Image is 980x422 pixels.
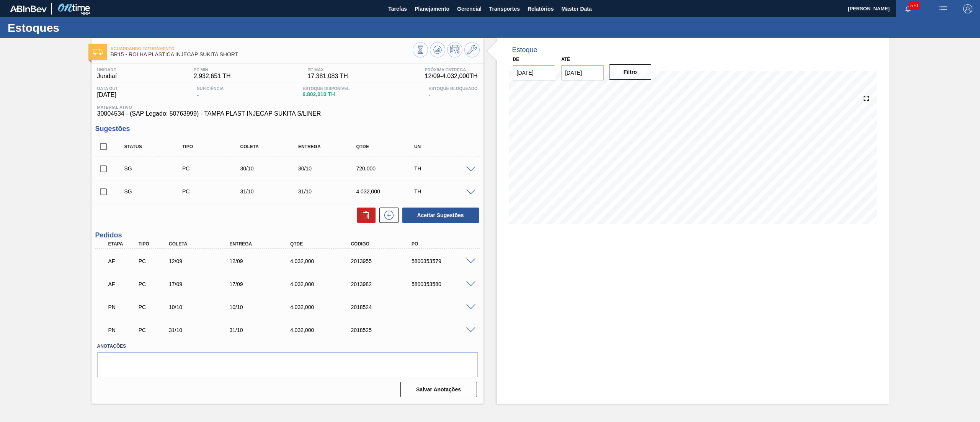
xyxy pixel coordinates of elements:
[528,4,554,13] span: Relatórios
[238,165,304,172] div: 30/10/2025
[489,4,520,13] span: Transportes
[93,49,103,55] img: Ícone
[939,4,948,13] img: userActions
[194,67,231,72] span: PE MIN
[561,57,570,62] label: Até
[896,3,920,14] button: Notificações
[227,281,297,287] div: 17/09/2025
[137,241,170,247] div: Tipo
[122,165,189,172] div: Sugestão Criada
[122,188,189,195] div: Sugestão Criada
[122,144,189,149] div: Status
[137,327,170,333] div: Pedido de Compra
[106,241,139,247] div: Etapa
[167,304,236,310] div: 10/10/2025
[349,241,418,247] div: Código
[513,57,519,62] label: De
[111,46,413,51] span: Aguardando Faturamento
[399,207,480,224] div: Aceitar Sugestões
[106,299,139,316] div: Pedido em Negociação
[167,258,236,264] div: 12/09/2025
[106,276,139,293] div: Aguardando Faturamento
[909,2,920,10] span: 570
[402,208,479,223] button: Aceitar Sugestões
[108,281,137,287] p: AF
[513,65,555,80] input: dd/mm/yyyy
[425,67,478,72] span: Próxima Entrega
[400,382,477,397] button: Salvar Anotações
[425,73,478,80] span: 12/09 - 4.032,000 TH
[106,322,139,339] div: Pedido em Negociação
[354,165,420,172] div: 720,000
[288,281,358,287] div: 4.032,000
[307,67,348,72] span: PE MAX
[194,73,231,80] span: 2.932,651 TH
[354,144,420,149] div: Qtde
[288,258,358,264] div: 4.032,000
[426,86,479,98] div: -
[227,304,297,310] div: 10/10/2025
[108,327,137,333] p: PN
[464,42,480,57] button: Ir ao Master Data / Geral
[97,110,478,117] span: 30004534 - (SAP Legado: 50763999) - TAMPA PLAST INJECAP SUKITA S/LINER
[388,4,407,13] span: Tarefas
[307,73,348,80] span: 17.381,083 TH
[561,65,604,80] input: dd/mm/yyyy
[180,144,247,149] div: Tipo
[288,327,358,333] div: 4.032,000
[238,188,304,195] div: 31/10/2025
[195,86,225,98] div: -
[197,86,224,91] span: Suficiência
[447,42,462,57] button: Programar Estoque
[302,86,350,91] span: Estoque Disponível
[412,188,479,195] div: TH
[349,258,418,264] div: 2013955
[349,327,418,333] div: 2018525
[561,4,591,13] span: Master Data
[288,304,358,310] div: 4.032,000
[428,86,477,91] span: Estoque Bloqueado
[227,258,297,264] div: 12/09/2025
[412,144,479,149] div: UN
[410,258,479,264] div: 5800353579
[349,304,418,310] div: 2018524
[412,165,479,172] div: TH
[97,67,117,72] span: Unidade
[415,4,449,13] span: Planejamento
[410,281,479,287] div: 5800353580
[106,253,139,270] div: Aguardando Faturamento
[354,188,420,195] div: 4.032,000
[963,4,972,13] img: Logout
[108,304,137,310] p: PN
[95,125,480,133] h3: Sugestões
[108,258,137,264] p: AF
[353,208,376,223] div: Excluir Sugestões
[137,281,170,287] div: Pedido de Compra
[413,42,428,57] button: Visão Geral dos Estoques
[97,92,118,98] span: [DATE]
[410,241,479,247] div: PO
[97,105,478,110] span: Material ativo
[97,341,478,352] label: Anotações
[111,52,413,57] span: BR15 - ROLHA PLÁSTICA INJECAP SUKITA SHORT
[10,5,47,12] img: TNhmsLtSVTkK8tSr43FrP2fwEKptu5GPRR3wAAAABJRU5ErkJggg==
[167,241,236,247] div: Coleta
[97,73,117,80] span: Jundiaí
[512,46,537,54] div: Estoque
[137,258,170,264] div: Pedido de Compra
[97,86,118,91] span: Data out
[302,92,350,97] span: 6.802,010 TH
[349,281,418,287] div: 2013982
[8,23,144,32] h1: Estoques
[180,165,247,172] div: Pedido de Compra
[95,231,480,239] h3: Pedidos
[457,4,482,13] span: Gerencial
[296,188,363,195] div: 31/10/2025
[167,327,236,333] div: 31/10/2025
[296,144,363,149] div: Entrega
[180,188,247,195] div: Pedido de Compra
[376,208,399,223] div: Nova sugestão
[227,241,297,247] div: Entrega
[430,42,445,57] button: Atualizar Gráfico
[227,327,297,333] div: 31/10/2025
